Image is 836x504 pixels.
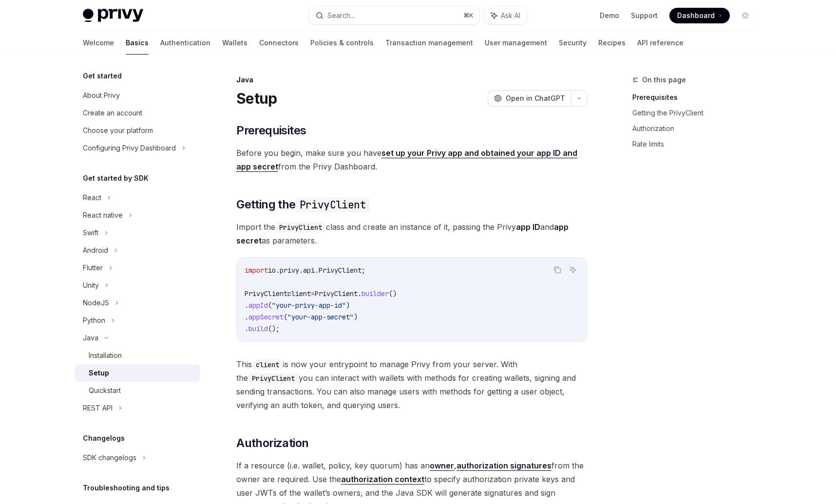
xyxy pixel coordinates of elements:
h5: Changelogs [83,432,125,444]
div: React [83,192,101,204]
div: Android [83,244,108,256]
button: Toggle dark mode [738,8,753,23]
span: io.privy.api.PrivyClient; [268,266,365,275]
a: Choose your platform [75,122,200,139]
div: Java [236,75,588,85]
a: Basics [126,31,149,55]
h1: Setup [236,90,277,107]
span: ⌘ K [463,12,474,19]
div: React native [83,209,123,221]
span: ( [284,313,287,321]
a: Transaction management [385,31,473,55]
a: set up your Privy app and obtained your app ID and app secret [236,148,577,172]
a: Dashboard [669,8,730,23]
span: (); [268,324,280,333]
span: "your-app-secret" [287,313,354,321]
a: Rate limits [632,136,761,152]
a: About Privy [75,87,200,104]
h5: Get started [83,70,122,82]
div: NodeJS [83,297,109,309]
a: Create an account [75,104,200,122]
a: User management [485,31,547,55]
div: Create an account [83,107,142,119]
span: Open in ChatGPT [506,93,565,103]
a: authorization signatures [456,461,551,471]
a: Policies & controls [310,31,374,55]
code: PrivyClient [275,222,326,233]
img: light logo [83,9,143,22]
a: Wallets [222,31,247,55]
span: "your-privy-app-id" [272,301,346,310]
span: ) [346,301,350,310]
a: Getting the PrivyClient [632,105,761,121]
div: Unity [83,280,99,291]
div: Python [83,315,105,326]
button: Open in ChatGPT [488,90,571,107]
a: Recipes [598,31,626,55]
span: . [245,324,248,333]
div: Quickstart [89,385,121,396]
button: Ask AI [484,7,527,24]
span: = [311,289,315,298]
a: Quickstart [75,382,200,399]
a: Support [631,11,658,20]
span: ) [354,313,358,321]
a: API reference [637,31,684,55]
code: client [252,359,283,370]
button: Ask AI [567,263,579,276]
span: . [245,313,248,321]
div: SDK changelogs [83,452,136,464]
span: () [389,289,397,298]
span: Prerequisites [236,123,306,138]
span: build [248,324,268,333]
div: Configuring Privy Dashboard [83,142,176,154]
div: REST API [83,402,113,414]
span: Ask AI [501,11,520,20]
span: appSecret [248,313,284,321]
span: Dashboard [677,11,715,20]
button: Copy the contents from the code block [551,263,564,276]
h5: Troubleshooting and tips [83,482,170,494]
span: import [245,266,268,275]
a: Connectors [259,31,299,55]
code: PrivyClient [248,373,299,384]
span: Before you begin, make sure you have from the Privy Dashboard. [236,146,588,173]
a: Prerequisites [632,90,761,105]
a: Installation [75,347,200,364]
a: Security [559,31,587,55]
a: Authentication [160,31,210,55]
code: PrivyClient [296,197,370,212]
span: PrivyClient [315,289,358,298]
div: Java [83,332,98,344]
div: Installation [89,350,122,361]
span: appId [248,301,268,310]
span: Authorization [236,435,308,451]
a: Authorization [632,121,761,136]
div: About Privy [83,90,120,101]
span: Getting the [236,197,370,212]
span: PrivyClient [245,289,287,298]
span: . [245,301,248,310]
h5: Get started by SDK [83,172,149,184]
span: builder [361,289,389,298]
a: Setup [75,364,200,382]
div: Setup [89,367,109,379]
a: authorization context [341,474,424,485]
span: On this page [642,74,686,86]
span: This is now your entrypoint to manage Privy from your server. With the you can interact with wall... [236,357,588,412]
span: . [358,289,361,298]
a: Demo [600,11,619,20]
button: Search...⌘K [309,7,479,24]
span: ( [268,301,272,310]
div: Choose your platform [83,125,153,136]
div: Swift [83,227,98,239]
div: Flutter [83,262,103,274]
strong: app ID [516,222,540,232]
div: Search... [327,10,355,21]
a: owner [430,461,454,471]
span: client [287,289,311,298]
span: Import the class and create an instance of it, passing the Privy and as parameters. [236,220,588,247]
a: Welcome [83,31,114,55]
